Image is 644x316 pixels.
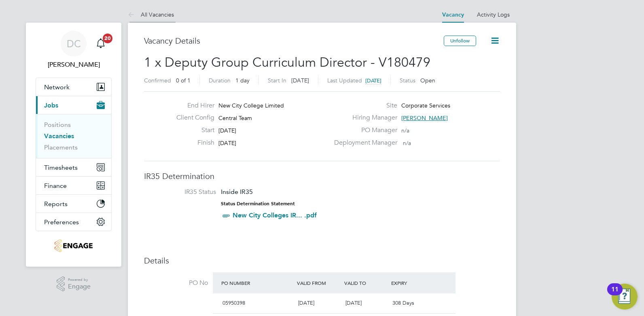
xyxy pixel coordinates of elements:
[144,171,500,181] h3: IR35 Determination
[144,77,171,84] label: Confirmed
[298,299,314,306] span: [DATE]
[128,11,174,18] a: All Vacancies
[342,276,390,290] div: Valid To
[55,239,92,252] img: jjfox-logo-retina.png
[144,55,430,70] span: 1 x Deputy Group Curriculum Director - V180479
[36,31,112,70] a: DC[PERSON_NAME]
[176,77,191,84] span: 0 of 1
[36,195,111,213] button: Reports
[221,201,295,206] strong: Status Determination Statement
[67,38,81,49] span: DC
[477,11,510,18] a: Activity Logs
[442,11,464,18] a: Vacancy
[327,77,362,84] label: Last Updated
[170,101,214,110] label: End Hirer
[44,83,70,91] span: Network
[329,126,397,135] label: PO Manager
[144,36,444,46] h3: Vacancy Details
[401,114,448,122] span: [PERSON_NAME]
[44,218,79,226] span: Preferences
[44,143,78,151] a: Placements
[36,78,111,96] button: Network
[268,77,286,84] label: Start In
[36,213,111,231] button: Preferences
[403,139,411,147] span: n/a
[170,114,214,122] label: Client Config
[235,77,250,84] span: 1 day
[218,127,236,134] span: [DATE]
[209,77,231,84] label: Duration
[170,126,214,135] label: Start
[329,114,397,122] label: Hiring Manager
[44,182,67,190] span: Finance
[389,276,436,290] div: Expiry
[26,23,121,267] nav: Main navigation
[36,60,112,70] span: Dan Clarke
[170,139,214,147] label: Finish
[219,276,295,290] div: PO Number
[329,139,397,147] label: Deployment Manager
[444,36,476,46] button: Unfollow
[36,96,111,114] button: Jobs
[44,164,78,171] span: Timesheets
[44,132,74,140] a: Vacancies
[420,77,435,84] span: Open
[36,177,111,194] button: Finance
[218,139,236,147] span: [DATE]
[44,200,68,208] span: Reports
[291,77,309,84] span: [DATE]
[144,255,500,266] h3: Details
[93,31,109,57] a: 20
[392,299,414,306] span: 308 Days
[152,188,216,196] label: IR35 Status
[222,299,245,306] span: 05950398
[68,276,91,283] span: Powered by
[44,101,58,109] span: Jobs
[295,276,342,290] div: Valid From
[36,158,111,176] button: Timesheets
[144,279,208,287] label: PO No
[329,101,397,110] label: Site
[221,188,253,196] span: Inside IR35
[218,114,252,122] span: Central Team
[611,289,619,300] div: 11
[365,77,381,84] span: [DATE]
[401,102,450,109] span: Corporate Services
[57,276,91,292] a: Powered byEngage
[218,102,284,109] span: New City College Limited
[36,114,111,158] div: Jobs
[401,127,409,134] span: n/a
[68,283,91,290] span: Engage
[612,284,638,310] button: Open Resource Center, 11 new notifications
[103,34,112,43] span: 20
[233,211,317,219] a: New City Colleges IR... .pdf
[345,299,362,306] span: [DATE]
[36,239,112,252] a: Go to home page
[44,121,71,129] a: Positions
[400,77,415,84] label: Status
